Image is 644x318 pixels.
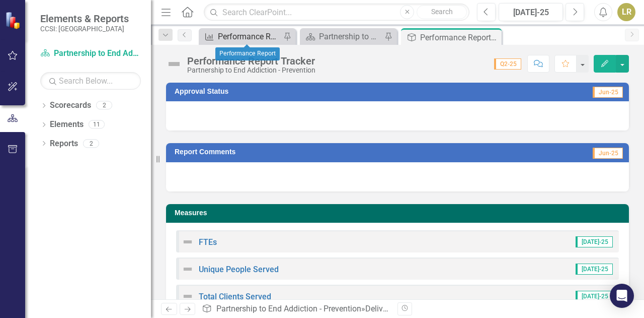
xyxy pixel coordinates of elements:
div: Partnership to End Addiction - Prevention [187,67,315,74]
input: Search Below... [40,72,141,90]
span: Search [431,8,453,16]
div: Open Intercom Messenger [610,284,634,308]
h3: Measures [175,209,624,217]
small: CCSI: [GEOGRAPHIC_DATA] [40,25,129,33]
div: 11 [89,120,105,129]
img: ClearPoint Strategy [5,12,23,29]
img: Not Defined [166,56,182,72]
div: » » [202,303,390,315]
a: Partnership to End Addiction - Prevention [40,48,141,59]
span: [DATE]-25 [576,236,613,247]
a: Performance Report [201,30,281,43]
div: 2 [96,101,112,110]
button: [DATE]-25 [499,3,563,21]
div: 2 [83,139,99,148]
a: Unique People Served [199,265,279,274]
span: Elements & Reports [40,13,129,25]
a: Scorecards [50,100,91,111]
div: Performance Report Tracker [187,55,315,67]
div: Performance Report [218,30,281,43]
a: Partnership to End Addiction Landing Page [302,30,382,43]
div: Performance Report [215,47,280,60]
img: Not Defined [182,263,194,275]
a: Elements [50,119,84,131]
div: Performance Report Tracker [420,31,499,44]
button: LR [617,3,635,21]
span: Q2-25 [494,58,521,70]
span: [DATE]-25 [576,264,613,275]
a: Partnership to End Addiction - Prevention [216,304,361,313]
a: FTEs [199,237,217,247]
a: Deliverables [365,304,409,313]
span: Jun-25 [593,148,623,159]
a: Total Clients Served [199,292,271,301]
input: Search ClearPoint... [204,4,469,21]
img: Not Defined [182,236,194,248]
span: Jun-25 [593,87,623,98]
span: [DATE]-25 [576,291,613,302]
h3: Report Comments [175,148,472,156]
img: Not Defined [182,290,194,302]
div: Partnership to End Addiction Landing Page [319,30,382,43]
a: Reports [50,138,78,150]
button: Search [417,5,467,19]
h3: Approval Status [175,88,459,95]
div: [DATE]-25 [502,7,559,19]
